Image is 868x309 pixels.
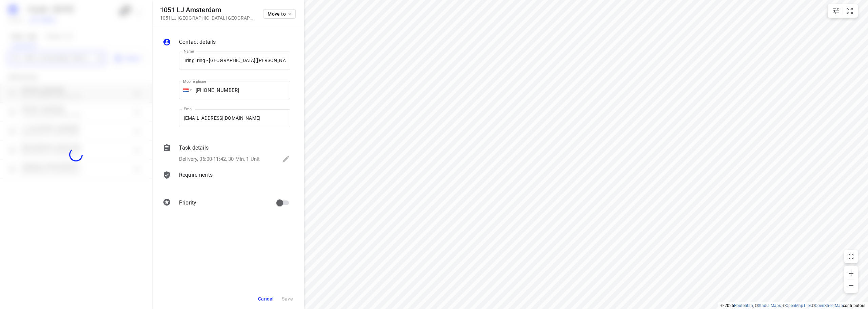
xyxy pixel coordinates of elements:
[183,80,206,83] label: Mobile phone
[282,155,290,163] svg: Edit
[815,303,843,308] a: OpenStreetMap
[179,81,192,99] div: Netherlands: + 31
[179,38,216,46] p: Contact details
[160,6,255,14] h5: 1051 LJ Amsterdam
[163,144,290,164] div: Task detailsDelivery, 06:00-11:42, 30 Min, 1 Unit
[179,155,260,163] p: Delivery, 06:00-11:42, 30 Min, 1 Unit
[179,171,213,179] p: Requirements
[179,199,196,207] p: Priority
[829,4,843,18] button: Map settings
[721,303,865,308] li: © 2025 , © , © © contributors
[758,303,781,308] a: Stadia Maps
[160,15,255,21] p: 1051LJ [GEOGRAPHIC_DATA] , [GEOGRAPHIC_DATA]
[163,38,290,47] div: Contact details
[734,303,753,308] a: Routetitan
[268,11,293,17] span: Move to
[828,4,858,18] div: small contained button group
[179,144,209,152] p: Task details
[263,9,296,19] button: Move to
[786,303,812,308] a: OpenMapTiles
[163,171,290,191] div: Requirements
[843,4,856,18] button: Fit zoom
[179,81,290,99] input: 1 (702) 123-4567
[258,296,274,302] span: Cancel
[255,293,276,305] button: Cancel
